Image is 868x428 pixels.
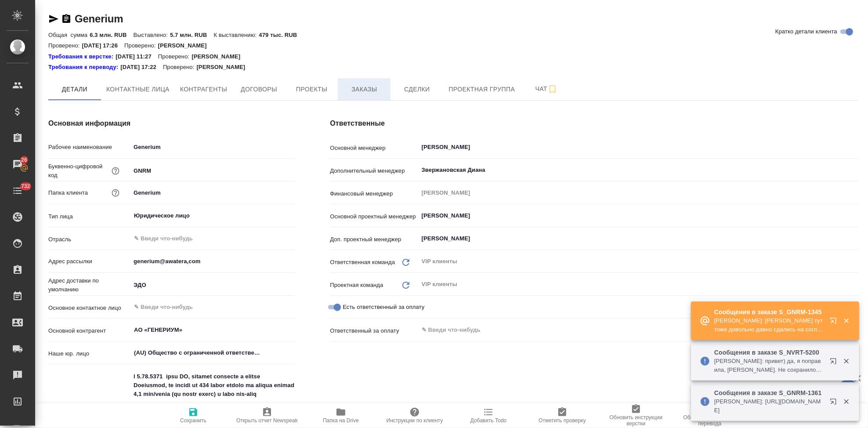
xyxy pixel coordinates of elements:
[854,238,855,239] button: Open
[290,238,292,239] button: Open
[48,276,130,294] p: Адрес доставки по умолчанию
[48,162,110,180] p: Буквенно-цифровой код
[539,417,586,424] span: Отметить проверку
[678,414,741,427] span: Обновить инструкции перевода
[170,32,213,38] p: 5.7 млн. RUB
[48,143,130,152] p: Рабочее наименование
[330,235,418,244] p: Доп. проектный менеджер
[259,32,304,38] p: 479 тыс. RUB
[837,398,855,406] button: Закрыть
[48,63,120,72] div: Нажми, чтобы открыть папку с инструкцией
[16,156,33,164] span: 26
[330,326,399,335] p: Ответственный за оплату
[213,32,259,38] p: К выставлению:
[378,403,452,428] button: Инструкции по клиенту
[180,84,228,95] span: Контрагенты
[110,187,121,199] button: Название для папки на drive. Если его не заполнить, мы не сможем создать папку для клиента
[714,316,824,334] p: [PERSON_NAME]: [PERSON_NAME] тут тоже довольно давно сдались на соглас, может напомнить клиенту?
[54,84,96,95] span: Детали
[48,118,295,129] h4: Основная информация
[130,141,295,153] input: ✎ Введи что-нибудь
[116,52,158,61] p: [DATE] 11:27
[130,279,295,291] input: ✎ Введи что-нибудь
[156,403,230,428] button: Сохранить
[854,169,855,171] button: Open
[106,84,170,95] span: Контактные лица
[330,189,418,198] p: Финансовый менеджер
[290,84,333,95] span: Проекты
[2,180,33,202] a: 732
[825,312,846,333] button: Открыть в новой вкладке
[230,403,304,428] button: Открыть отчет Newspeak
[48,326,130,335] p: Основной контрагент
[525,83,568,94] span: Чат
[196,63,252,72] p: [PERSON_NAME]
[48,235,130,244] p: Отрасль
[714,348,824,357] p: Сообщения в заказе S_NVRT-5200
[48,304,130,312] p: Основное контактное лицо
[133,302,263,312] input: ✎ Введи что-нибудь
[290,329,292,331] button: Open
[180,417,206,424] span: Сохранить
[16,182,36,191] span: 732
[48,349,130,358] p: Наше юр. лицо
[304,403,378,428] button: Папка на Drive
[134,32,170,38] p: Выставлено:
[470,417,506,424] span: Добавить Todo
[290,306,292,308] button: Open
[61,14,72,24] button: Скопировать ссылку
[48,189,88,197] p: Папка клиента
[330,281,383,290] p: Проектная команда
[48,63,120,72] a: Требования к переводу:
[110,165,121,177] button: Нужен для формирования номера заказа/сделки
[330,258,395,267] p: Ответственная команда
[547,84,558,94] svg: Подписаться
[2,153,33,175] a: 26
[452,403,525,428] button: Добавить Todo
[90,32,133,38] p: 6.3 млн. RUB
[290,215,292,217] button: Open
[48,32,90,38] p: Общая сумма
[775,27,837,36] span: Кратко детали клиента
[714,308,824,316] p: Сообщения в заказе S_GNRM-1345
[75,13,123,25] a: Generium
[837,317,855,325] button: Закрыть
[48,212,130,221] p: Тип лица
[163,63,197,72] p: Проверено:
[48,52,116,61] div: Нажми, чтобы открыть папку с инструкцией
[130,186,295,199] input: ✎ Введи что-нибудь
[290,352,292,354] button: Open
[48,52,116,61] a: Требования к верстке:
[130,164,295,177] input: ✎ Введи что-нибудь
[599,403,673,428] button: Обновить инструкции верстки
[124,42,158,49] p: Проверено:
[158,42,213,49] p: [PERSON_NAME]
[236,417,298,424] span: Открыть отчет Newspeak
[714,397,824,415] p: [PERSON_NAME]: [URL][DOMAIN_NAME]
[238,84,280,95] span: Договоры
[192,52,247,61] p: [PERSON_NAME]
[343,303,424,312] span: Есть ответственный за оплату
[714,388,824,397] p: Сообщения в заказе S_GNRM-1361
[343,84,385,95] span: Заказы
[421,325,826,335] input: ✎ Введи что-нибудь
[673,403,747,428] button: Обновить инструкции перевода
[825,352,846,374] button: Открыть в новой вкладке
[525,403,599,428] button: Отметить проверку
[825,393,846,414] button: Открыть в новой вкладке
[48,42,82,49] p: Проверено:
[330,212,418,221] p: Основной проектный менеджер
[323,417,359,424] span: Папка на Drive
[158,52,192,61] p: Проверено:
[130,255,295,268] input: ✎ Введи что-нибудь
[604,414,668,427] span: Обновить инструкции верстки
[837,357,855,365] button: Закрыть
[120,63,163,72] p: [DATE] 17:22
[330,167,418,175] p: Дополнительный менеджер
[330,144,418,152] p: Основной менеджер
[387,417,443,424] span: Инструкции по клиенту
[854,215,855,217] button: Open
[448,84,515,95] span: Проектная группа
[48,14,59,24] button: Скопировать ссылку для ЯМессенджера
[396,84,438,95] span: Сделки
